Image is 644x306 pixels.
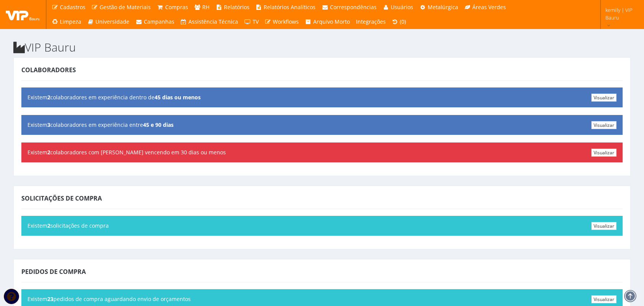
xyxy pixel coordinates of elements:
[591,295,617,303] a: Visualizar
[389,15,409,29] a: (0)
[144,18,174,25] span: Campanhas
[177,15,241,29] a: Assistência Técnica
[21,115,623,135] div: Existem colaboradores em experiência entre
[21,87,623,107] div: Existem colaboradores em experiência dentro de
[84,15,133,29] a: Universidade
[47,149,50,156] b: 2
[6,9,40,20] img: logo
[253,18,259,25] span: TV
[47,121,50,128] b: 3
[591,121,617,129] a: Visualizar
[47,94,50,101] b: 2
[21,216,623,236] div: Existem solicitações de compra
[165,3,188,11] span: Compras
[21,194,102,202] span: Solicitações de Compra
[188,18,238,25] span: Assistência Técnica
[143,121,174,128] b: 45 e 90 dias
[13,41,631,53] h2: VIP Bauru
[155,94,201,101] b: 45 dias ou menos
[21,142,623,162] div: Existem colaboradores com [PERSON_NAME] vencendo em 30 dias ou menos
[591,149,617,157] a: Visualizar
[428,3,458,11] span: Metalúrgica
[353,15,389,29] a: Integrações
[95,18,129,25] span: Universidade
[60,3,85,11] span: Cadastros
[241,15,262,29] a: TV
[262,15,302,29] a: Workflows
[356,18,386,25] span: Integrações
[100,3,151,11] span: Gestão de Materiais
[591,222,617,230] a: Visualizar
[202,3,209,11] span: RH
[60,18,81,25] span: Limpeza
[47,295,53,303] b: 23
[47,222,50,229] b: 2
[605,6,634,21] span: kemilly | VIP Bauru
[330,3,377,11] span: Correspondências
[313,18,350,25] span: Arquivo Morto
[132,15,177,29] a: Campanhas
[591,94,617,102] a: Visualizar
[391,3,413,11] span: Usuários
[472,3,506,11] span: Áreas Verdes
[48,15,84,29] a: Limpeza
[224,3,250,11] span: Relatórios
[21,66,76,74] span: Colaboradores
[400,18,406,25] span: (0)
[273,18,299,25] span: Workflows
[302,15,353,29] a: Arquivo Morto
[21,267,86,276] span: Pedidos de Compra
[264,3,316,11] span: Relatórios Analíticos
